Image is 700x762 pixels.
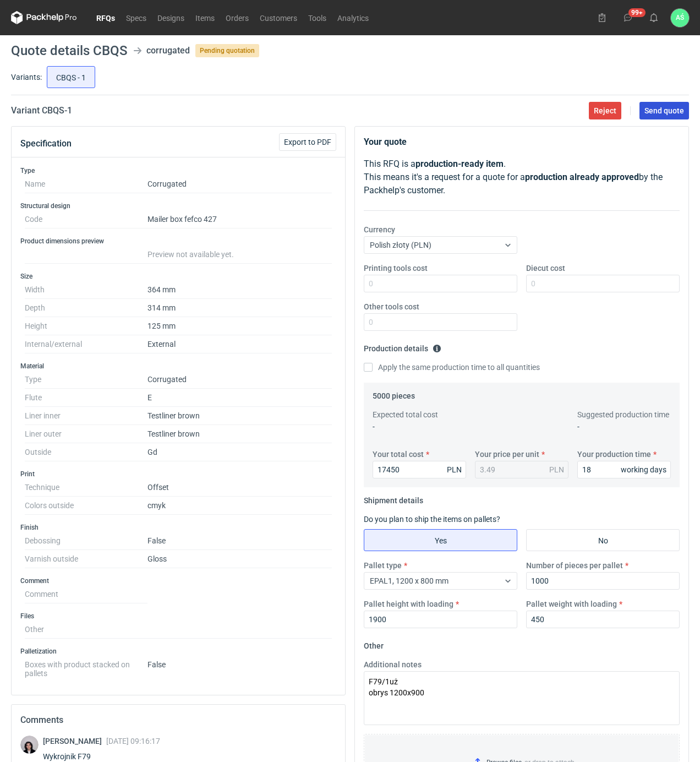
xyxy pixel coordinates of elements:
div: corrugated [146,44,190,57]
label: CBQS - 1 [47,66,95,88]
span: Polish złoty (PLN) [370,241,431,249]
h3: Files [20,612,336,621]
button: Export to PDF [279,133,336,151]
input: 0 [577,461,671,478]
h3: Structural design [20,202,336,210]
dt: Varnish outside [25,550,147,568]
span: Reject [594,107,616,115]
strong: production already approved [525,172,639,182]
label: Pallet weight with loading [526,598,617,609]
dd: False [147,532,332,550]
input: 0 [526,275,680,292]
h3: Size [20,272,336,281]
label: Your total cost [373,449,424,460]
label: Printing tools cost [364,263,428,274]
dt: Outside [25,443,147,461]
span: Export to PDF [284,138,331,146]
legend: Production details [364,340,441,353]
h3: Material [20,362,336,371]
dd: Corrugated [147,371,332,389]
a: Orders [220,11,254,24]
legend: 5000 pieces [373,387,415,400]
label: Do you plan to ship the items on pallets? [364,515,500,524]
dt: Internal/external [25,335,147,353]
dt: Boxes with product stacked on pallets [25,656,147,678]
strong: Your quote [364,137,407,147]
p: - [373,421,466,432]
a: RFQs [91,11,121,24]
a: Tools [303,11,332,24]
dd: cmyk [147,497,332,515]
dt: Liner inner [25,407,147,425]
h3: Comment [20,576,336,585]
dd: Mailer box fefco 427 [147,210,332,228]
dd: 314 mm [147,299,332,317]
h2: Comments [20,714,336,727]
dt: Technique [25,478,147,497]
input: 0 [364,611,517,628]
span: Preview not available yet. [147,250,234,259]
input: 0 [526,572,680,590]
button: Reject [589,102,621,119]
span: Send quote [644,107,684,115]
h3: Palletization [20,647,336,656]
dt: Colors outside [25,497,147,515]
label: Expected total cost [373,409,438,420]
label: No [526,529,680,551]
label: Yes [364,529,517,551]
p: This RFQ is a . This means it's a request for a quote for a by the Packhelp's customer. [364,157,680,197]
a: Analytics [332,11,374,24]
img: Sebastian Markut [20,736,39,754]
span: Pending quotation [195,44,259,57]
label: Currency [364,224,395,235]
dd: Gd [147,443,332,461]
dt: Name [25,175,147,193]
span: [DATE] 09:16:17 [106,737,160,745]
dt: Width [25,281,147,299]
dd: Gloss [147,550,332,568]
strong: production-ready item [415,159,504,169]
label: Other tools cost [364,301,419,312]
dd: Testliner brown [147,407,332,425]
a: Items [190,11,220,24]
label: Pallet height with loading [364,598,453,609]
dt: Height [25,317,147,335]
label: Diecut cost [526,263,565,274]
label: Suggested production time [577,409,669,420]
span: [PERSON_NAME] [43,737,106,745]
dt: Flute [25,389,147,407]
input: 0 [364,313,517,331]
dd: Corrugated [147,175,332,193]
dd: External [147,335,332,353]
input: 0 [373,461,466,478]
dt: Liner outer [25,425,147,443]
dt: Other [25,621,147,639]
a: Designs [152,11,190,24]
svg: Packhelp Pro [11,11,77,24]
a: Customers [254,11,303,24]
dt: Code [25,210,147,228]
h3: Type [20,166,336,175]
dt: Comment [25,585,147,603]
input: 0 [364,275,517,292]
dd: 125 mm [147,317,332,335]
p: - [577,421,671,432]
textarea: F79/1uż obrys 1200x900 [364,671,680,725]
div: Adrian Świerżewski [671,9,689,27]
dt: Debossing [25,532,147,550]
dt: Depth [25,299,147,317]
label: Additional notes [364,659,422,670]
div: PLN [549,464,564,475]
span: EPAL1, 1200 x 800 mm [370,576,449,585]
div: PLN [447,464,462,475]
input: 0 [526,611,680,628]
label: Your price per unit [475,449,539,460]
h1: Quote details CBQS [11,44,128,57]
button: 99+ [619,9,637,26]
legend: Other [364,637,384,650]
a: Specs [121,11,152,24]
label: Variants: [11,72,42,83]
label: Your production time [577,449,651,460]
label: Pallet type [364,560,402,571]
